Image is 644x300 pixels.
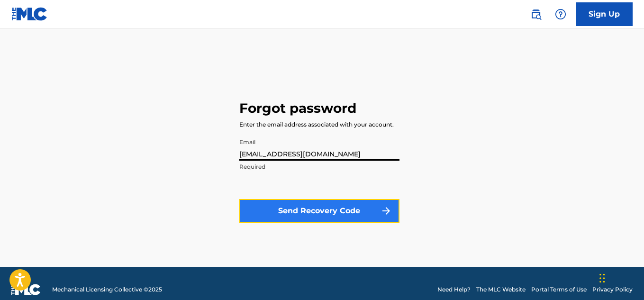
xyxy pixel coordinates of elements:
a: Need Help? [437,285,471,294]
iframe: Chat Widget [597,255,644,300]
div: Help [551,5,570,24]
a: Sign Up [576,2,633,26]
button: Send Recovery Code [239,199,399,223]
h3: Forgot password [239,100,356,117]
div: Enter the email address associated with your account. [239,120,394,129]
img: logo [11,284,41,295]
a: The MLC Website [476,285,526,294]
img: f7272a7cc735f4ea7f67.svg [381,205,392,217]
img: help [555,9,566,20]
div: Drag [599,264,605,292]
img: MLC Logo [11,7,48,21]
a: Privacy Policy [592,285,633,294]
a: Public Search [526,5,545,24]
a: Portal Terms of Use [531,285,587,294]
span: Mechanical Licensing Collective © 2025 [52,285,162,294]
img: search [530,9,542,20]
p: Required [239,163,399,171]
